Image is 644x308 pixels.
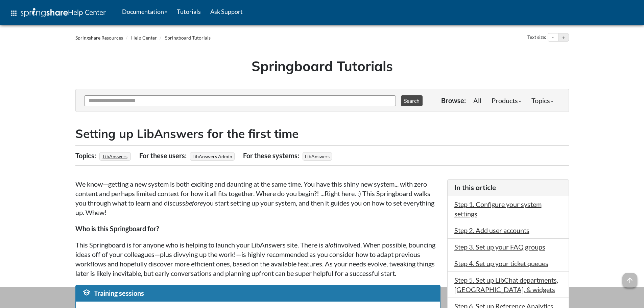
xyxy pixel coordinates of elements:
[328,241,336,249] em: lot
[622,273,637,288] span: arrow_upward
[486,94,526,107] a: Products
[468,94,486,107] a: All
[401,95,423,106] button: Search
[558,33,569,42] button: Increase text size
[82,288,91,297] span: school
[526,33,548,42] div: Text size:
[303,152,332,161] span: LibAnswers
[75,240,440,278] p: This Springboard is for anyone who is helping to launch your LibAnswers site. There is a involved...
[172,3,206,20] a: Tutorials
[526,94,558,107] a: Topics
[454,183,562,192] h3: In this article
[139,149,188,162] div: For these users:
[69,292,576,303] div: This site uses cookies as well as records your IP address for usage statistics.
[454,243,545,251] a: Step 3. Set up your FAQ groups
[454,276,558,293] a: Step 5. Set up LibChat departments, [GEOGRAPHIC_DATA], & widgets
[5,3,111,23] a: apps Help Center
[75,224,159,233] strong: Who is this Springboard for?
[454,226,529,234] a: Step 2. Add user accounts
[441,96,466,105] p: Browse:
[75,125,569,142] h2: Setting up LibAnswers for the first time
[131,35,157,41] a: Help Center
[165,35,211,41] a: Springboard Tutorials
[548,33,558,42] button: Decrease text size
[117,3,172,20] a: Documentation
[243,149,301,162] div: For these systems:
[80,56,564,75] h1: Springboard Tutorials
[190,152,235,161] span: LibAnswers Admin
[21,8,68,17] img: Springshare
[75,179,440,217] p: We know—getting a new system is both exciting and daunting at the same time. You have this shiny ...
[102,151,128,161] a: LibAnswers
[454,200,542,218] a: Step 1. Configure your system settings
[10,9,18,17] span: apps
[68,8,106,17] span: Help Center
[94,289,144,297] span: Training sessions
[206,3,247,20] a: Ask Support
[454,259,548,267] a: Step 4. Set up your ticket queues
[75,149,98,162] div: Topics:
[185,199,203,207] em: before
[622,274,637,282] a: arrow_upward
[75,35,123,41] a: Springshare Resources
